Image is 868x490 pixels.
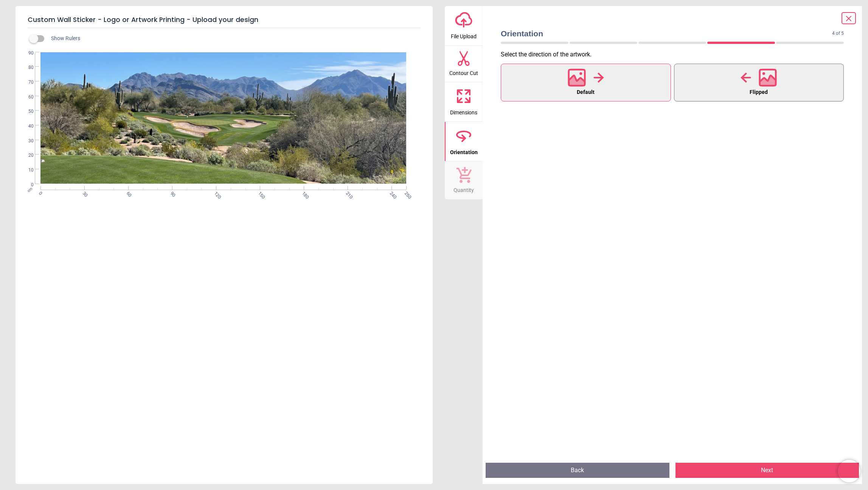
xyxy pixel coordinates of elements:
[19,138,34,144] span: 30
[19,167,34,173] span: 10
[344,190,349,195] span: 210
[37,190,42,195] span: 0
[19,64,34,71] span: 80
[501,50,850,59] p: Select the direction of the artwork .
[81,190,86,195] span: 30
[26,186,33,193] span: cm
[28,12,421,28] h5: Custom Wall Sticker - Logo or Artwork Printing - Upload your design
[832,30,844,37] span: 4 of 5
[169,190,174,195] span: 90
[674,64,844,101] button: Flipped
[19,108,34,115] span: 50
[449,66,478,77] span: Contour Cut
[19,50,34,56] span: 90
[750,87,768,97] span: Flipped
[445,46,483,82] button: Contour Cut
[486,463,669,478] button: Back
[501,64,671,101] button: Default
[403,190,408,195] span: 250
[19,123,34,130] span: 40
[450,145,478,156] span: Orientation
[19,94,34,100] span: 60
[19,152,34,159] span: 20
[34,34,433,43] div: Show Rulers
[577,87,595,97] span: Default
[445,6,483,45] button: File Upload
[19,182,34,188] span: 0
[453,183,474,194] span: Quantity
[19,79,34,86] span: 70
[445,122,483,161] button: Orientation
[256,190,261,195] span: 150
[450,105,477,117] span: Dimensions
[213,190,217,195] span: 120
[388,190,393,195] span: 240
[125,190,130,195] span: 60
[445,82,483,122] button: Dimensions
[300,190,305,195] span: 180
[838,460,860,482] iframe: Brevo live chat
[675,463,859,478] button: Next
[451,29,477,41] span: File Upload
[445,161,483,199] button: Quantity
[501,28,832,39] span: Orientation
